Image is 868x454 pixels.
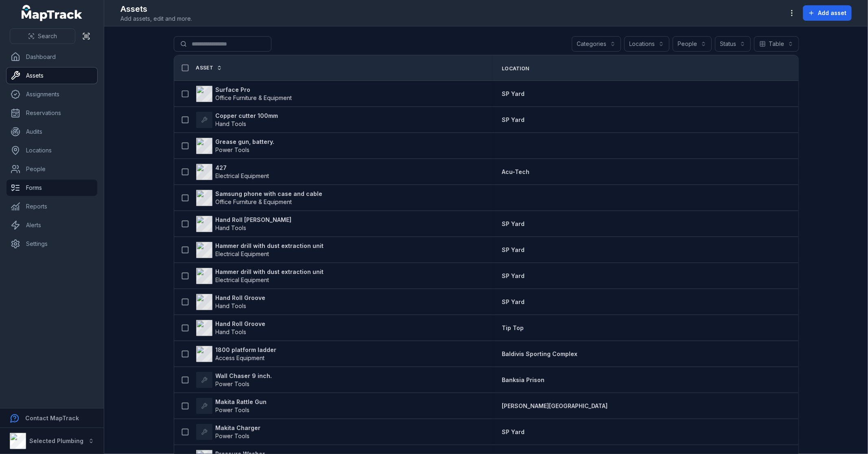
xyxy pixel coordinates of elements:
span: SP Yard [502,116,525,123]
a: SP Yard [502,428,525,436]
a: Banksia Prison [502,376,544,384]
a: 427Electrical Equipment [196,164,269,180]
span: Office Furniture & Equipment [216,94,292,101]
span: Power Tools [216,432,250,439]
a: Makita Rattle GunPower Tools [196,398,267,414]
span: Add asset [818,9,846,17]
a: Reservations [7,105,97,121]
a: Alerts [7,217,97,233]
span: SP Yard [502,272,525,279]
a: Wall Chaser 9 inch.Power Tools [196,372,272,388]
span: Hand Tools [216,328,247,335]
a: [PERSON_NAME][GEOGRAPHIC_DATA] [502,402,608,410]
span: [PERSON_NAME][GEOGRAPHIC_DATA] [502,402,608,409]
strong: Makita Rattle Gun [216,398,267,406]
span: Banksia Prison [502,376,544,383]
a: Hand Roll GrooveHand Tools [196,320,266,336]
button: Categories [572,36,621,52]
a: Tip Top [502,324,524,332]
strong: 427 [216,164,269,172]
span: Acu-Tech [502,168,529,175]
a: 1800 platform ladderAccess Equipment [196,346,277,362]
a: Baldivis Sporting Complex [502,350,577,358]
strong: Samsung phone with case and cable [216,190,323,198]
strong: Hand Roll [PERSON_NAME] [216,216,292,224]
button: Status [715,36,751,52]
span: SP Yard [502,90,525,97]
a: Copper cutter 100mmHand Tools [196,112,278,128]
span: Tip Top [502,324,524,331]
strong: Grease gun, battery. [216,138,275,146]
a: Surface ProOffice Furniture & Equipment [196,86,292,102]
a: Settings [7,236,97,252]
span: Power Tools [216,380,250,387]
strong: 1800 platform ladder [216,346,277,354]
strong: Hand Roll Groove [216,320,266,328]
span: Power Tools [216,406,250,413]
a: SP Yard [502,90,525,98]
span: Baldivis Sporting Complex [502,350,577,357]
span: SP Yard [502,246,525,253]
a: SP Yard [502,116,525,124]
span: SP Yard [502,298,525,305]
span: Office Furniture & Equipment [216,198,292,205]
a: Hammer drill with dust extraction unitElectrical Equipment [196,242,324,258]
a: SP Yard [502,246,525,254]
a: Hammer drill with dust extraction unitElectrical Equipment [196,268,324,284]
a: Hand Roll GrooveHand Tools [196,294,266,310]
a: Reports [7,198,97,215]
span: Access Equipment [216,354,265,361]
strong: Contact MapTrack [25,415,79,421]
a: Makita ChargerPower Tools [196,424,261,440]
a: SP Yard [502,272,525,280]
a: Audits [7,124,97,140]
a: Dashboard [7,49,97,65]
a: Grease gun, battery.Power Tools [196,138,275,154]
button: People [673,36,712,52]
button: Locations [624,36,669,52]
button: Search [10,28,75,44]
span: Add assets, edit and more. [120,15,192,23]
span: Electrical Equipment [216,250,269,257]
strong: Hand Roll Groove [216,294,266,302]
a: Samsung phone with case and cableOffice Furniture & Equipment [196,190,323,206]
a: Locations [7,142,97,159]
a: Asset [196,65,223,71]
span: Hand Tools [216,302,247,309]
strong: Copper cutter 100mm [216,112,278,120]
strong: Selected Plumbing [29,437,83,444]
button: Table [754,36,799,52]
strong: Hammer drill with dust extraction unit [216,242,324,250]
a: SP Yard [502,298,525,306]
span: Hand Tools [216,224,247,231]
a: SP Yard [502,220,525,228]
a: MapTrack [22,5,83,21]
strong: Hammer drill with dust extraction unit [216,268,324,276]
span: SP Yard [502,428,525,435]
h2: Assets [120,3,192,15]
span: Hand Tools [216,120,247,127]
a: Assets [7,67,97,84]
strong: Surface Pro [216,86,292,94]
span: Search [38,32,57,40]
span: Electrical Equipment [216,276,269,283]
span: Power Tools [216,146,250,153]
span: SP Yard [502,220,525,227]
strong: Wall Chaser 9 inch. [216,372,272,380]
a: Acu-Tech [502,168,529,176]
span: Electrical Equipment [216,172,269,179]
span: Asset [196,65,214,71]
a: Hand Roll [PERSON_NAME]Hand Tools [196,216,292,232]
a: Assignments [7,86,97,102]
a: People [7,161,97,177]
a: Forms [7,180,97,196]
strong: Makita Charger [216,424,261,432]
span: Location [502,65,529,72]
button: Add asset [803,5,852,21]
